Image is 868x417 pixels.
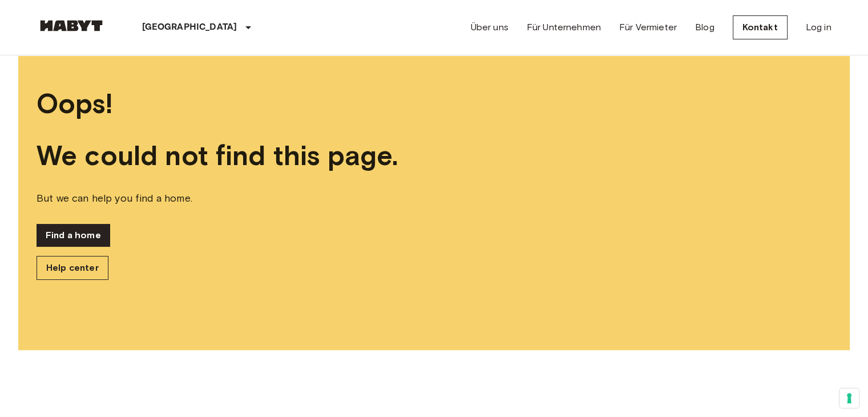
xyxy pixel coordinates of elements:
a: Blog [695,21,714,34]
span: Oops! [37,87,831,121]
a: Über uns [471,21,508,34]
span: We could not find this page. [37,139,831,173]
a: Find a home [37,224,110,247]
img: Habyt [37,20,106,31]
a: Für Unternehmen [527,21,601,34]
button: Your consent preferences for tracking technologies [839,388,859,408]
a: Kontakt [733,15,788,39]
a: Für Vermieter [619,21,677,34]
span: But we can help you find a home. [37,191,831,206]
p: [GEOGRAPHIC_DATA] [142,21,237,34]
a: Help center [37,256,108,280]
a: Log in [806,21,831,34]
